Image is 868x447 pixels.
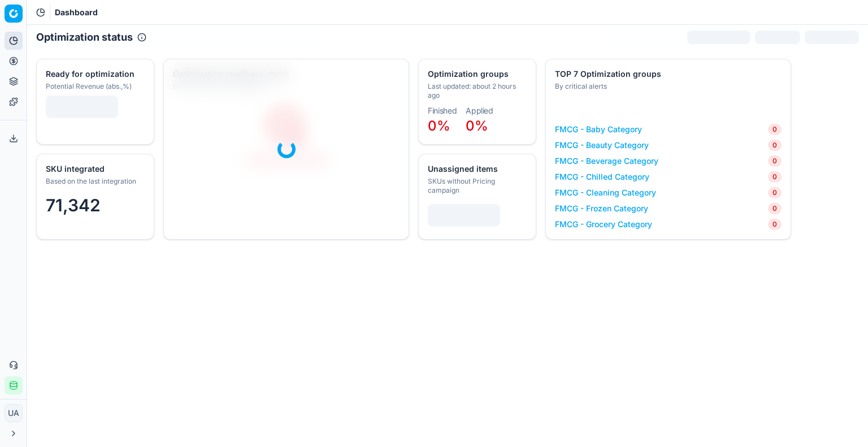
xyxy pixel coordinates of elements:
span: 0% [466,118,488,134]
span: Dashboard [55,7,98,18]
div: SKU integrated [46,163,142,175]
span: UA [5,405,22,422]
a: FMCG - Baby Category [555,124,642,135]
span: 0 [768,155,782,167]
dt: Finished [428,107,457,115]
dt: Applied [466,107,493,115]
div: TOP 7 Optimization groups [555,68,779,80]
span: 0 [768,171,782,183]
div: SKUs without Pricing campaign [428,177,524,195]
span: 0 [768,124,782,135]
a: FMCG - Beauty Category [555,140,649,151]
a: FMCG - Cleaning Category [555,187,656,198]
span: 0 [768,203,782,214]
a: FMCG - Grocery Category [555,219,652,230]
h2: Optimization status [36,29,133,45]
div: Potential Revenue (abs.,%) [46,82,142,91]
div: Optimization groups [428,68,524,80]
a: FMCG - Frozen Category [555,203,648,214]
div: Last updated: about 2 hours ago [428,82,524,100]
span: 0 [768,140,782,151]
span: 0% [428,118,450,134]
div: Ready for optimization [46,68,142,80]
nav: breadcrumb [55,7,98,18]
button: UA [5,404,23,422]
span: 71,342 [46,195,101,215]
div: Unassigned items [428,163,524,175]
a: FMCG - Chilled Category [555,171,649,183]
div: Based on the last integration [46,177,142,186]
a: FMCG - Beverage Category [555,155,658,167]
span: 0 [768,219,782,230]
div: By critical alerts [555,82,779,91]
span: 0 [768,187,782,198]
